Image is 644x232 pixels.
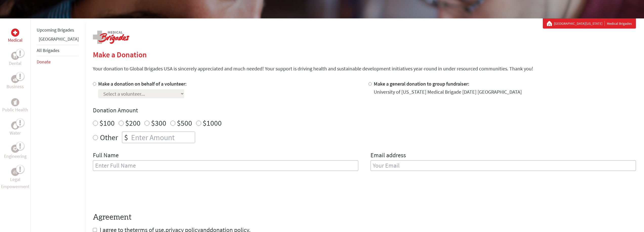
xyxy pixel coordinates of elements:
p: Dental [9,60,22,67]
input: Your Email [370,160,636,171]
a: DentalDental [9,52,22,67]
p: Business [7,83,24,90]
p: Your donation to Global Brigades USA is sincerely appreciated and much needed! Your support is dr... [93,65,636,72]
input: Enter Full Name [93,160,358,171]
li: All Brigades [37,45,79,56]
img: Engineering [13,147,17,151]
label: Full Name [93,151,119,160]
div: $ [122,132,130,143]
p: Medical [8,37,23,44]
a: All Brigades [37,47,59,53]
iframe: reCAPTCHA [93,183,170,203]
a: Donate [37,59,51,65]
a: Public HealthPublic Health [2,98,28,113]
img: Public Health [13,100,17,105]
img: logo-medical.png [93,31,129,44]
p: Public Health [2,106,28,113]
label: Other [100,132,118,143]
a: Legal EmpowermentLegal Empowerment [1,168,29,190]
label: $300 [151,118,166,128]
input: Enter Amount [130,132,195,143]
div: Medical Brigades [547,21,632,26]
h4: Donation Amount [93,106,636,114]
div: Legal Empowerment [11,168,19,176]
p: Engineering [4,153,27,160]
div: Medical [11,29,19,37]
a: BusinessBusiness [7,75,24,90]
a: [GEOGRAPHIC_DATA] [39,36,79,42]
a: MedicalMedical [8,29,23,44]
li: Donate [37,56,79,67]
a: EngineeringEngineering [4,145,27,160]
div: University of [US_STATE] Medical Brigade [DATE] [GEOGRAPHIC_DATA] [374,88,522,95]
h2: Make a Donation [93,50,636,59]
label: $100 [99,118,115,128]
a: Upcoming Brigades [37,27,74,33]
label: $200 [125,118,140,128]
p: Water [10,130,21,137]
div: Water [11,121,19,130]
img: Medical [13,31,17,35]
label: Email address [370,151,406,160]
div: Business [11,75,19,83]
a: [GEOGRAPHIC_DATA][US_STATE] [554,21,605,26]
div: Public Health [11,98,19,106]
img: Dental [13,53,17,58]
li: Guatemala [37,36,79,45]
img: Legal Empowerment [13,170,17,173]
img: Business [13,77,17,81]
div: Engineering [11,145,19,153]
label: $1000 [203,118,222,128]
a: WaterWater [10,121,21,137]
div: Dental [11,52,19,60]
li: Upcoming Brigades [37,24,79,36]
label: Make a donation on behalf of a volunteer: [98,81,187,87]
img: Water [13,122,17,128]
p: Legal Empowerment [1,176,29,190]
label: $500 [177,118,192,128]
h4: Agreement [93,213,636,222]
label: Make a general donation to group fundraiser: [374,81,469,87]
